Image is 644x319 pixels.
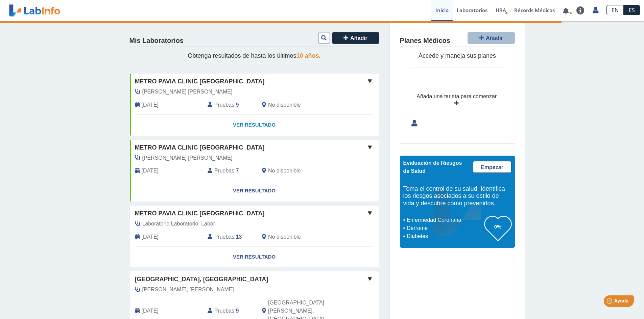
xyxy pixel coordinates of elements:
span: Evaluación de Riesgos de Salud [403,160,462,174]
span: 2023-02-03 [142,307,159,315]
span: 10 años [296,52,319,59]
iframe: Help widget launcher [584,293,637,312]
span: Laboratorio Laboratorio, Labor [142,220,215,228]
div: : [202,167,257,175]
span: 2023-09-08 [142,101,159,109]
span: Cruz Dardiz, Nicolas [142,154,233,162]
span: Pruebas [214,101,234,109]
span: Pruebas [214,307,234,315]
a: ES [624,5,640,15]
span: No disponible [268,101,301,109]
button: Añadir [332,32,379,44]
span: Pruebas [214,167,234,175]
span: Metro Pavia Clinic [GEOGRAPHIC_DATA] [135,77,265,86]
span: Rodriguez Santiago, Sulimar [142,286,234,294]
a: Ver Resultado [130,246,379,268]
span: Cruz Dardiz, Nicolas [142,88,233,96]
span: Empezar [481,164,503,170]
h4: Mis Laboratorios [129,37,184,45]
b: 9 [236,308,239,314]
div: : [202,233,257,241]
b: 13 [236,234,242,240]
span: Accede y maneja sus planes [419,52,496,59]
span: Pruebas [214,233,234,241]
b: 9 [236,102,239,108]
span: [GEOGRAPHIC_DATA], [GEOGRAPHIC_DATA] [135,275,268,284]
span: 2025-09-19 [142,233,159,241]
span: No disponible [268,233,301,241]
span: HRA [496,7,506,14]
a: Ver Resultado [130,180,379,202]
li: Derrame [405,224,484,232]
a: EN [606,5,624,15]
span: Metro Pavia Clinic [GEOGRAPHIC_DATA] [135,209,265,218]
b: 7 [236,168,239,174]
span: Añadir [486,35,503,41]
h3: 0% [484,222,511,231]
span: Metro Pavia Clinic [GEOGRAPHIC_DATA] [135,143,265,152]
h5: Toma el control de su salud. Identifica los riesgos asociados a su estilo de vida y descubre cómo... [403,185,511,207]
a: Empezar [473,161,511,173]
span: No disponible [268,167,301,175]
span: Obtenga resultados de hasta los últimos . [188,52,320,59]
h4: Planes Médicos [400,37,450,45]
span: 2023-05-19 [142,167,159,175]
li: Enfermedad Coronaria [405,216,484,224]
div: : [202,101,257,109]
div: Añada una tarjeta para comenzar. [416,92,498,101]
a: Ver Resultado [130,114,379,136]
span: Añadir [350,35,367,41]
li: Diabetes [405,232,484,240]
button: Añadir [468,32,515,44]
